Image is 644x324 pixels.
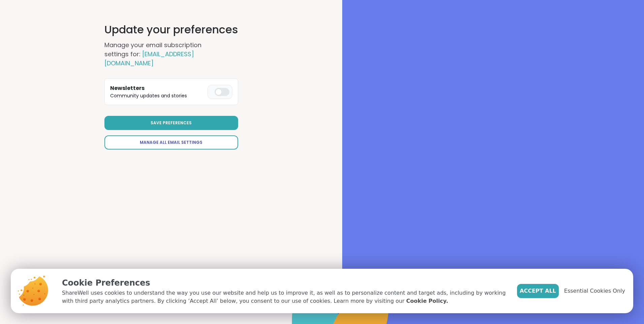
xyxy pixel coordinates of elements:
p: ShareWell uses cookies to understand the way you use our website and help us to improve it, as we... [62,289,506,305]
span: Essential Cookies Only [564,287,625,295]
a: Manage All Email Settings [104,135,238,150]
a: Cookie Policy. [406,297,448,305]
span: Save Preferences [151,120,192,126]
span: Accept All [520,287,556,295]
h2: Manage your email subscription settings for: [104,40,226,68]
p: Cookie Preferences [62,277,506,289]
button: Save Preferences [104,116,238,130]
button: Accept All [517,284,559,298]
h1: Update your preferences [104,22,238,38]
span: [EMAIL_ADDRESS][DOMAIN_NAME] [104,50,194,67]
span: Manage All Email Settings [140,139,202,145]
p: Community updates and stories [110,92,205,99]
h3: Newsletters [110,84,205,92]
